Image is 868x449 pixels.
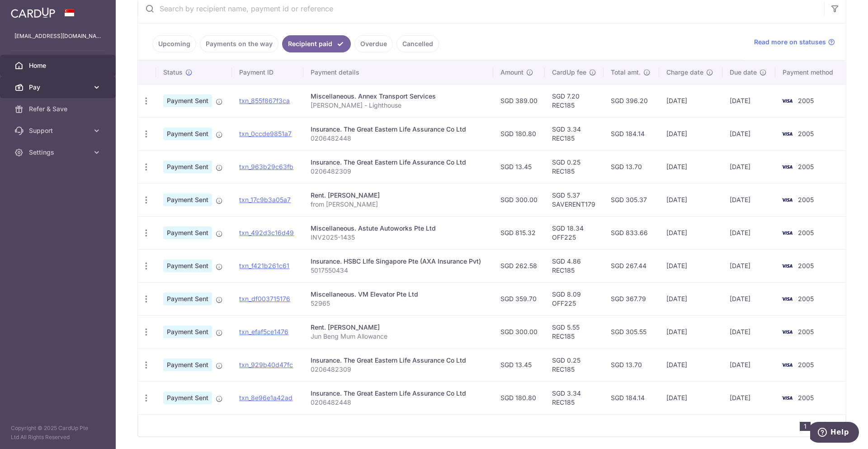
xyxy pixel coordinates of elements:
[775,61,846,84] th: Payment method
[311,389,486,398] div: Insurance. The Great Eastern Life Assurance Co Ltd
[163,227,212,239] span: Payment Sent
[239,163,293,170] a: txn_963b29c63fb
[604,84,659,117] td: SGD 396.20
[659,150,722,183] td: [DATE]
[239,229,294,236] a: txn_492d3c16d49
[354,35,393,52] a: Overdue
[659,117,722,150] td: [DATE]
[311,233,486,242] p: INV2025-1435
[239,361,293,369] a: txn_929b40d47fc
[814,420,825,431] a: 2
[604,249,659,282] td: SGD 267.44
[500,68,524,77] span: Amount
[722,315,775,348] td: [DATE]
[798,394,814,402] span: 2005
[810,422,859,444] iframe: Opens a widget where you can find more information
[545,183,604,216] td: SGD 5.37 SAVERENT179
[29,104,89,113] span: Refer & Save
[493,315,545,348] td: SGD 300.00
[493,381,545,414] td: SGD 180.80
[163,128,212,140] span: Payment Sent
[311,365,486,374] p: 0206482309
[311,191,486,200] div: Rent. [PERSON_NAME]
[798,196,814,203] span: 2005
[778,161,796,172] img: Bank Card
[232,61,303,84] th: Payment ID
[163,95,212,107] span: Payment Sent
[311,290,486,299] div: Miscellaneous. VM Elevator Pte Ltd
[722,381,775,414] td: [DATE]
[722,183,775,216] td: [DATE]
[239,262,289,269] a: txn_f421b261c61
[14,32,101,41] p: [EMAIL_ADDRESS][DOMAIN_NAME]
[311,92,486,101] div: Miscellaneous. Annex Transport Services
[163,293,212,305] span: Payment Sent
[163,359,212,371] span: Payment Sent
[311,323,486,332] div: Rent. [PERSON_NAME]
[545,315,604,348] td: SGD 5.55 REC185
[659,249,722,282] td: [DATE]
[545,117,604,150] td: SGD 3.34 REC185
[493,183,545,216] td: SGD 300.00
[396,35,439,52] a: Cancelled
[722,216,775,249] td: [DATE]
[798,262,814,269] span: 2005
[545,216,604,249] td: SGD 18.34 OFF225
[659,315,722,348] td: [DATE]
[604,117,659,150] td: SGD 184.14
[545,84,604,117] td: SGD 7.20 REC185
[282,35,351,52] a: Recipient paid
[311,299,486,308] p: 52965
[493,282,545,315] td: SGD 359.70
[493,117,545,150] td: SGD 180.80
[722,84,775,117] td: [DATE]
[493,84,545,117] td: SGD 389.00
[722,348,775,381] td: [DATE]
[163,194,212,206] span: Payment Sent
[29,126,89,135] span: Support
[659,84,722,117] td: [DATE]
[604,381,659,414] td: SGD 184.14
[239,130,292,137] a: txn_0ccde9851a7
[545,348,604,381] td: SGD 0.25 REC185
[311,101,486,110] p: [PERSON_NAME] - Lighthouse
[659,381,722,414] td: [DATE]
[163,392,212,404] span: Payment Sent
[722,249,775,282] td: [DATE]
[311,398,486,407] p: 0206482448
[239,295,290,302] a: txn_df003715176
[798,163,814,170] span: 2005
[778,227,796,238] img: Bank Card
[239,196,291,203] a: txn_17c9b3a05a7
[604,183,659,216] td: SGD 305.37
[730,68,757,77] span: Due date
[722,282,775,315] td: [DATE]
[239,97,290,104] a: txn_855f867f3ca
[798,130,814,137] span: 2005
[659,183,722,216] td: [DATE]
[604,150,659,183] td: SGD 13.70
[493,249,545,282] td: SGD 262.58
[798,229,814,236] span: 2005
[778,293,796,304] img: Bank Card
[29,83,89,92] span: Pay
[778,326,796,337] img: Bank Card
[493,348,545,381] td: SGD 13.45
[659,348,722,381] td: [DATE]
[778,194,796,205] img: Bank Card
[722,150,775,183] td: [DATE]
[778,260,796,271] img: Bank Card
[778,392,796,403] img: Bank Card
[311,167,486,176] p: 0206482309
[545,381,604,414] td: SGD 3.34 REC185
[604,315,659,348] td: SGD 305.55
[29,148,89,157] span: Settings
[311,257,486,266] div: Insurance. HSBC LIfe Singapore Pte (AXA Insurance Pvt)
[604,282,659,315] td: SGD 367.79
[666,68,703,77] span: Charge date
[163,161,212,173] span: Payment Sent
[163,68,183,77] span: Status
[778,359,796,370] img: Bank Card
[754,38,826,47] span: Read more on statuses
[798,361,814,369] span: 2005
